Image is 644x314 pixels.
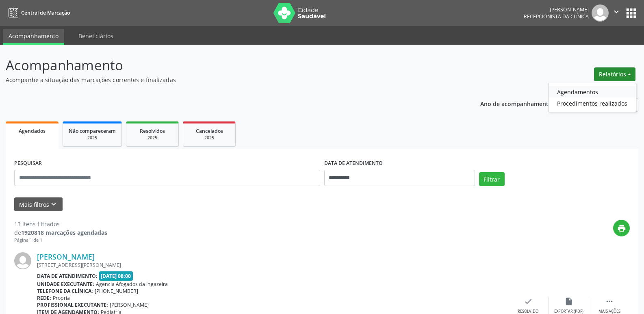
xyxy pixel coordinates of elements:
button: print [613,220,630,236]
button: Filtrar [479,172,505,186]
p: Acompanhe a situação das marcações correntes e finalizadas [6,76,449,84]
div: [PERSON_NAME] [524,6,589,13]
img: img [592,4,609,22]
span: [PHONE_NUMBER] [95,288,138,295]
button:  [609,4,624,22]
div: 2025 [189,135,230,141]
b: Telefone da clínica: [37,288,93,295]
button: apps [624,6,638,20]
i:  [612,7,621,16]
span: Agencia Afogados da Ingazeira [96,281,168,288]
button: Mais filtroskeyboard_arrow_down [14,197,63,212]
span: Própria [53,295,70,301]
span: Cancelados [196,128,223,134]
img: img [14,252,31,269]
i: keyboard_arrow_down [49,200,58,209]
span: Agendados [19,128,46,134]
i:  [605,297,614,306]
strong: 1920818 marcações agendadas [21,229,107,236]
span: Recepcionista da clínica [524,13,589,20]
span: [DATE] 08:00 [99,271,133,281]
div: 2025 [132,135,173,141]
p: Acompanhamento [6,55,449,76]
div: 2025 [69,135,116,141]
a: Acompanhamento [3,29,64,45]
i: check [524,297,533,306]
div: 13 itens filtrados [14,220,107,228]
i: print [617,224,626,233]
b: Rede: [37,295,51,301]
span: Central de Marcação [21,9,70,16]
b: Unidade executante: [37,281,94,288]
i: insert_drive_file [564,297,573,306]
div: [STREET_ADDRESS][PERSON_NAME] [37,262,508,269]
a: [PERSON_NAME] [37,252,95,261]
span: Resolvidos [140,128,165,134]
b: Profissional executante: [37,301,108,308]
a: Beneficiários [73,29,119,43]
p: Ano de acompanhamento [480,98,552,108]
a: Central de Marcação [6,6,70,19]
label: DATA DE ATENDIMENTO [324,157,383,170]
button: Relatórios [594,67,635,81]
ul: Relatórios [548,83,636,112]
div: Página 1 de 1 [14,237,107,244]
span: [PERSON_NAME] [110,301,149,308]
b: Data de atendimento: [37,273,98,279]
a: Procedimentos realizados [549,97,636,109]
label: PESQUISAR [14,157,42,170]
a: Agendamentos [549,86,636,97]
div: de [14,228,107,237]
span: Não compareceram [69,128,116,134]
